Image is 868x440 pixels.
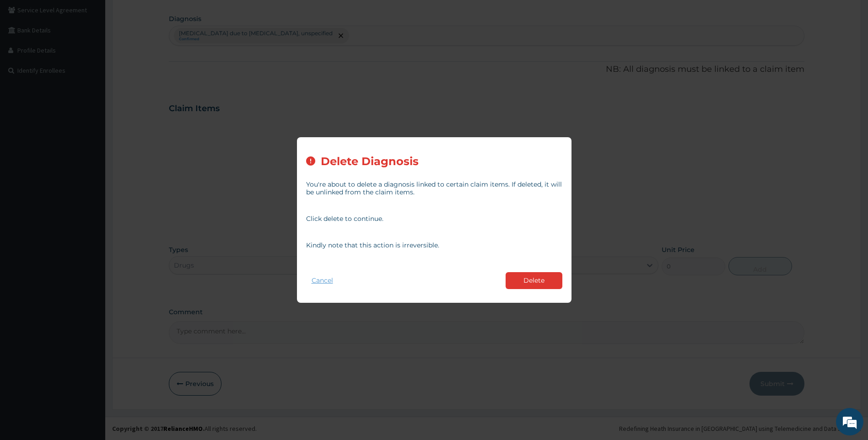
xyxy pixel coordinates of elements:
[321,156,419,168] h2: Delete Diagnosis
[150,5,172,27] div: Minimize live chat window
[48,51,154,63] div: Chat with us now
[506,272,562,289] button: Delete
[306,241,562,249] p: Kindly note that this action is irreversible.
[5,250,174,282] textarea: Type your message and hit 'Enter'
[306,274,339,287] button: Cancel
[53,115,126,208] span: We're online!
[306,215,562,223] p: Click delete to continue.
[306,181,562,196] p: You're about to delete a diagnosis linked to certain claim items. If deleted, it will be unlinked...
[17,46,37,69] img: d_794563401_company_1708531726252_794563401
